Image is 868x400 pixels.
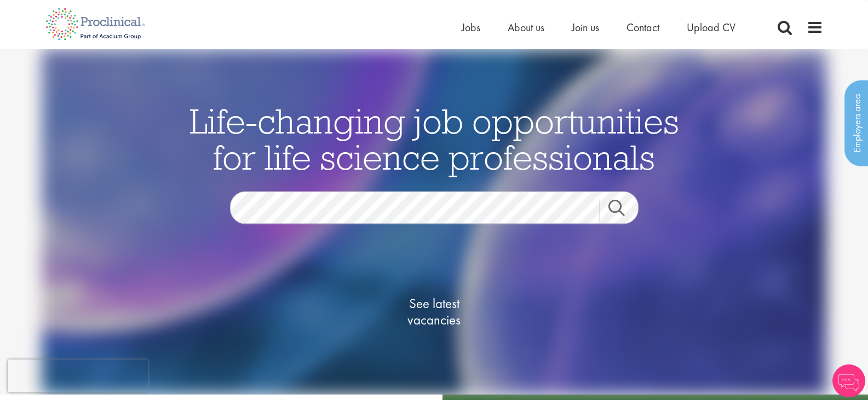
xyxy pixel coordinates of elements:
span: See latest vacancies [380,295,489,328]
iframe: reCAPTCHA [8,360,148,392]
a: Contact [626,20,659,34]
span: Life-changing job opportunities for life science professionals [189,99,679,179]
a: Jobs [462,20,480,34]
img: candidate home [42,49,827,395]
a: Upload CV [687,20,735,34]
img: Chatbot [832,364,865,397]
a: Job search submit button [600,200,647,222]
a: Join us [572,20,599,34]
a: About us [508,20,544,34]
a: See latestvacancies [380,252,489,372]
